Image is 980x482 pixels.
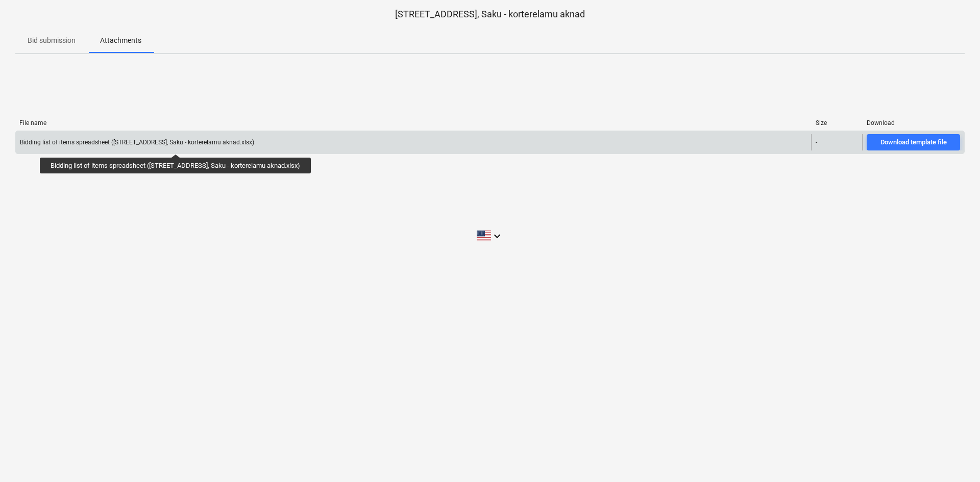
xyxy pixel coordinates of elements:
[19,119,807,126] div: File name
[816,119,859,126] div: Size
[20,139,254,146] div: Bidding list of items spreadsheet ([STREET_ADDRESS], Saku - korterelamu aknad.xlsx)
[15,8,965,20] p: [STREET_ADDRESS], Saku - korterelamu aknad
[100,35,141,46] p: Attachments
[491,230,503,242] i: keyboard_arrow_down
[867,134,960,150] button: Download template file
[28,35,76,46] p: Bid submission
[867,119,961,126] div: Download
[880,137,947,148] div: Download template file
[816,139,817,146] div: -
